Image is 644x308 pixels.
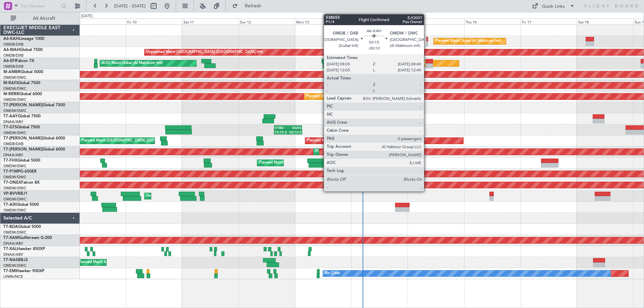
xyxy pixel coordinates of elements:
span: T7-GTS [3,125,17,129]
a: OMDW/DWC [3,130,26,135]
a: A6-EFIFalcon 7X [3,59,34,63]
a: OMDW/DWC [3,108,26,113]
a: OMDB/DXB [3,53,23,58]
div: Sun 12 [238,18,295,24]
span: T7-BDA [3,225,18,229]
a: OMDW/DWC [3,263,26,268]
span: T7-XAL [3,247,17,251]
div: Planned Maint [GEOGRAPHIC_DATA] ([GEOGRAPHIC_DATA] Intl) [307,136,419,146]
a: OMDW/DWC [3,197,26,202]
span: T7-AAY [3,114,18,118]
span: T7-[PERSON_NAME] [3,136,42,140]
span: T7-XAM [3,236,19,240]
button: All Aircraft [7,13,73,24]
a: DNAA/ABV [3,119,23,124]
div: Planned Maint Dubai (Al Maktoum Intl) [362,80,428,90]
a: OMDW/DWC [3,230,26,235]
div: AOG Maint Dubai (Al Maktoum Intl) [102,58,163,68]
a: T7-XAMGulfstream G-200 [3,236,52,240]
div: Unplanned Maint [GEOGRAPHIC_DATA] ([GEOGRAPHIC_DATA] Intl) [146,47,263,57]
a: T7-NASBBJ2 [3,258,28,262]
a: T7-FHXGlobal 5000 [3,159,40,163]
div: Planned Maint Dubai (Al Maktoum Intl) [360,58,426,68]
div: Planned Maint [GEOGRAPHIC_DATA] ([GEOGRAPHIC_DATA] Intl) [81,136,193,146]
a: T7-GTSGlobal 7500 [3,125,40,129]
span: A6-MAH [3,48,20,52]
button: Refresh [229,1,269,11]
a: OMDW/DWC [3,97,26,102]
a: T7-[PERSON_NAME]Global 6000 [3,147,65,151]
span: A6-KAH [3,37,19,41]
a: LFMN/NCE [3,274,23,279]
a: M-AMBRGlobal 5000 [3,70,43,74]
a: T7-AIXGlobal 5000 [3,203,39,207]
span: A6-EFI [3,59,16,63]
span: T7-ONEX [3,181,21,185]
button: Quick Links [529,1,578,11]
span: T7-P1MP [3,170,20,174]
span: M-AMBR [3,70,20,74]
div: No Crew [325,268,340,279]
span: [DATE] - [DATE] [114,3,146,9]
a: T7-[PERSON_NAME]Global 7500 [3,103,65,107]
a: OMDW/DWC [3,175,26,180]
div: Planned Maint Dubai (Al Maktoum Intl) [435,36,501,46]
div: VTBD [275,126,288,130]
div: EGSS [288,126,301,130]
span: T7-AIX [3,203,16,207]
a: T7-P1MPG-650ER [3,170,37,174]
a: OMDW/DWC [3,208,26,213]
a: M-RAFIGlobal 7500 [3,81,40,85]
input: Trip Number [20,1,59,11]
a: OMDB/DXB [3,64,23,69]
a: T7-ONEXFalcon 8X [3,181,40,185]
a: DNAA/ABV [3,152,23,158]
a: OMDB/DXB [3,141,23,146]
span: M-RAFI [3,81,17,85]
a: A6-MAHGlobal 7500 [3,48,43,52]
a: OMDW/DWC [3,86,26,91]
div: Planned Maint Dubai (Al Maktoum Intl) [315,147,381,157]
div: Unplanned Maint [GEOGRAPHIC_DATA] (Al Maktoum Intl) [146,191,246,201]
span: M-RRRR [3,92,19,96]
a: OMDB/DXB [3,42,23,47]
a: OMDW/DWC [3,164,26,169]
span: T7-EMI [3,269,16,273]
div: Thu 16 [464,18,521,24]
div: Tue 14 [351,18,408,24]
div: Fri 17 [521,18,577,24]
div: Quick Links [542,3,565,10]
span: All Aircraft [17,16,71,21]
a: OMDW/DWC [3,186,26,191]
span: T7-[PERSON_NAME] [3,147,42,151]
div: Planned Maint Dubai (Al Maktoum Intl) [306,91,372,102]
a: DNAA/ABV [3,252,23,257]
div: 15:15 Z [275,130,288,134]
div: [DATE] [81,13,93,19]
div: Sat 11 [182,18,238,24]
div: Fri 10 [126,18,182,24]
a: M-RRRRGlobal 6000 [3,92,42,96]
div: Planned Maint Dubai (Al Maktoum Intl) [259,158,325,168]
span: T7-FHX [3,159,17,163]
a: T7-EMIHawker 900XP [3,269,44,273]
div: Mon 13 [295,18,351,24]
div: Thu 9 [69,18,126,24]
div: Wed 15 [408,18,464,24]
span: T7-NAS [3,258,18,262]
span: T7-[PERSON_NAME] [3,103,42,107]
a: A6-KAHLineage 1000 [3,37,44,41]
a: T7-BDAGlobal 5000 [3,225,41,229]
a: VP-BVVBBJ1 [3,192,28,196]
a: T7-AAYGlobal 7500 [3,114,41,118]
a: T7-XALHawker 850XP [3,247,45,251]
span: VP-BVV [3,192,18,196]
div: Sat 18 [577,18,633,24]
a: DNAA/ABV [3,241,23,246]
a: T7-[PERSON_NAME]Global 6000 [3,136,65,140]
span: Refresh [239,4,267,8]
a: OMDW/DWC [3,75,26,80]
div: 03:10 Z [288,130,302,134]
